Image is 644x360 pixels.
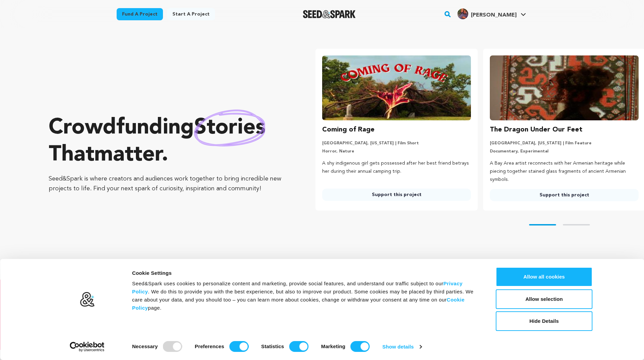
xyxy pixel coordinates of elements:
[490,149,639,154] p: Documentary, Experimental
[457,8,468,19] img: e4c9e9f1e4653a8c.jpg
[303,10,356,18] img: Seed&Spark Logo Dark Mode
[490,189,639,201] a: Support this project
[57,342,117,352] a: Usercentrics Cookiebot - opens in a new window
[322,189,471,201] a: Support this project
[79,292,95,307] img: logo
[322,55,471,120] img: Coming of Rage image
[496,311,593,331] button: Hide Details
[322,160,471,176] p: A shy indigenous girl gets possessed after her best friend betrays her during their annual campin...
[496,267,593,287] button: Allow all cookies
[322,124,375,135] h3: Coming of Rage
[117,8,163,20] a: Fund a project
[195,343,224,349] strong: Preferences
[490,141,639,146] p: [GEOGRAPHIC_DATA], [US_STATE] | Film Feature
[456,7,527,19] a: Devin M.'s Profile
[49,174,288,194] p: Seed&Spark is where creators and audiences work together to bring incredible new projects to life...
[322,141,471,146] p: [GEOGRAPHIC_DATA], [US_STATE] | Film Short
[49,115,288,169] p: Crowdfunding that .
[490,160,639,184] p: A Bay Area artist reconnects with her Armenian heritage while piecing together stained glass frag...
[167,8,215,20] a: Start a project
[322,149,471,154] p: Horror, Nature
[132,269,481,277] div: Cookie Settings
[496,289,593,309] button: Allow selection
[303,10,356,18] a: Seed&Spark Homepage
[321,343,345,349] strong: Marketing
[456,7,527,21] span: Devin M.'s Profile
[490,124,582,135] h3: The Dragon Under Our Feet
[471,13,517,18] span: [PERSON_NAME]
[261,343,284,349] strong: Statistics
[382,342,422,352] a: Show details
[490,55,639,120] img: The Dragon Under Our Feet image
[132,343,158,349] strong: Necessary
[94,144,162,166] span: matter
[132,280,481,312] div: Seed&Spark uses cookies to personalize content and marketing, provide social features, and unders...
[194,110,265,146] img: hand sketched image
[457,8,517,19] div: Devin M.'s Profile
